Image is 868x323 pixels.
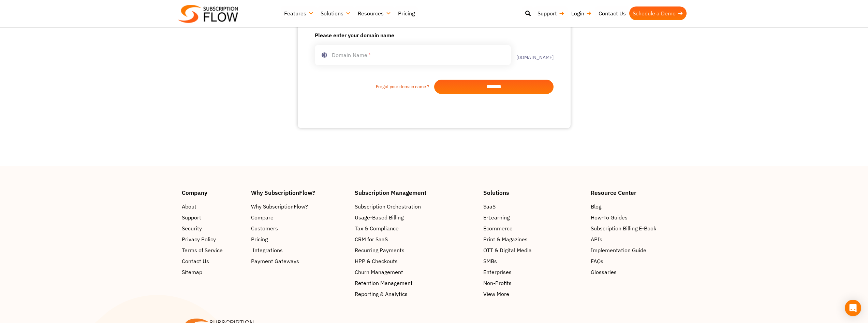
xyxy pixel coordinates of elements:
[182,213,245,221] a: Support
[182,224,245,232] a: Security
[629,6,687,20] a: Schedule a Demo
[252,246,283,254] span: Integrations
[355,290,477,298] a: Reporting & Analytics
[355,202,421,211] span: Subscription Orchestration
[355,213,403,221] span: Usage-Based Billing
[483,213,584,221] a: E-Learning
[355,202,477,211] a: Subscription Orchestration
[483,190,584,196] h4: Solutions
[182,235,245,243] a: Privacy Policy
[595,6,629,20] a: Contact Us
[182,268,245,276] a: Sitemap
[534,6,568,20] a: Support
[251,235,348,243] a: Pricing
[483,235,528,243] span: Print & Magazines
[483,257,497,265] span: SMBs
[317,6,354,20] a: Solutions
[355,268,403,276] span: Churn Management
[182,190,245,196] h4: Company
[182,257,245,265] a: Contact Us
[178,5,238,23] img: Subscriptionflow
[591,224,656,232] span: Subscription Billing E-Book
[591,246,686,254] a: Implementation Guide
[483,246,584,254] a: OTT & Digital Media
[251,224,278,232] span: Customers
[355,279,477,287] a: Retention Management
[591,235,686,243] a: APIs
[315,83,434,90] a: Forgot your domain name ?
[483,290,509,298] span: View More
[483,268,584,276] a: Enterprises
[483,202,584,211] a: SaaS
[395,6,418,20] a: Pricing
[591,213,686,221] a: How-To Guides
[483,224,513,232] span: Ecommerce
[591,202,601,211] span: Blog
[251,235,268,243] span: Pricing
[182,257,209,265] span: Contact Us
[591,268,617,276] span: Glossaries
[182,213,201,221] span: Support
[182,268,202,276] span: Sitemap
[591,213,628,221] span: How-To Guides
[182,235,216,243] span: Privacy Policy
[483,213,510,221] span: E-Learning
[182,224,202,232] span: Security
[483,257,584,265] a: SMBs
[355,235,388,243] span: CRM for SaaS
[483,290,584,298] a: View More
[591,202,686,211] a: Blog
[182,246,223,254] span: Terms of Service
[591,235,602,243] span: APIs
[251,202,348,211] a: Why SubscriptionFlow?
[483,246,532,254] span: OTT & Digital Media
[251,257,348,265] a: Payment Gateways
[483,279,584,287] a: Non-Profits
[591,268,686,276] a: Glossaries
[483,268,512,276] span: Enterprises
[355,224,477,232] a: Tax & Compliance
[251,224,348,232] a: Customers
[591,257,603,265] span: FAQs
[591,257,686,265] a: FAQs
[355,279,413,287] span: Retention Management
[182,202,196,211] span: About
[355,213,477,221] a: Usage-Based Billing
[251,246,348,254] a: Integrations
[483,279,512,287] span: Non-Profits
[483,235,584,243] a: Print & Magazines
[355,190,477,196] h4: Subscription Management
[315,31,554,39] h6: Please enter your domain name
[251,190,348,196] h4: Why SubscriptionFlow?
[355,246,477,254] a: Recurring Payments
[251,202,308,211] span: Why SubscriptionFlow?
[591,224,686,232] a: Subscription Billing E-Book
[355,235,477,243] a: CRM for SaaS
[845,300,861,316] div: Open Intercom Messenger
[251,213,274,221] span: Compare
[483,224,584,232] a: Ecommerce
[354,6,395,20] a: Resources
[355,257,477,265] a: HPP & Checkouts
[591,190,686,196] h4: Resource Center
[355,246,404,254] span: Recurring Payments
[511,50,554,60] label: .[DOMAIN_NAME]
[281,6,317,20] a: Features
[355,268,477,276] a: Churn Management
[251,257,299,265] span: Payment Gateways
[182,202,245,211] a: About
[355,224,399,232] span: Tax & Compliance
[355,257,398,265] span: HPP & Checkouts
[591,246,646,254] span: Implementation Guide
[251,213,348,221] a: Compare
[355,290,408,298] span: Reporting & Analytics
[568,6,595,20] a: Login
[182,246,245,254] a: Terms of Service
[483,202,496,211] span: SaaS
